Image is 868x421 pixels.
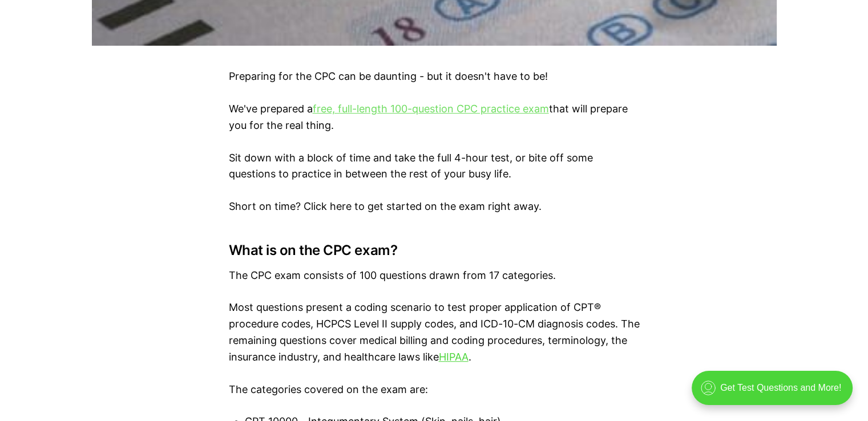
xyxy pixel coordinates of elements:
[229,68,640,85] p: Preparing for the CPC can be daunting - but it doesn't have to be!
[229,150,640,183] p: Sit down with a block of time and take the full 4-hour test, or bite off some questions to practi...
[229,299,640,365] p: Most questions present a coding scenario to test proper application of CPT® procedure codes, HCPC...
[229,242,640,258] h3: What is on the CPC exam?
[313,103,549,115] a: free, full-length 100-question CPC practice exam
[229,268,640,284] p: The CPC exam consists of 100 questions drawn from 17 categories.
[682,365,868,421] iframe: portal-trigger
[229,199,640,215] p: Short on time? Click here to get started on the exam right away.
[439,351,469,363] a: HIPAA
[229,101,640,134] p: We've prepared a that will prepare you for the real thing.
[229,382,640,398] p: The categories covered on the exam are:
